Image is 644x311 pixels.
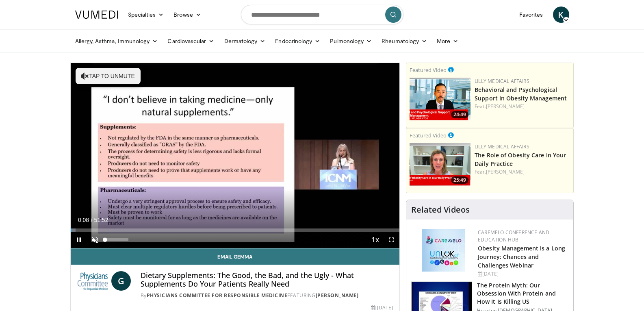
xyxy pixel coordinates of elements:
[94,217,108,223] span: 51:52
[77,271,108,291] img: Physicians Committee for Responsible Medicine
[477,281,568,306] h3: The Protein Myth: Our Obsession With Protein and How It Is Killing US
[410,66,447,74] small: Featured Video
[367,232,383,248] button: Playback Rate
[105,238,128,241] div: Volume Level
[553,7,569,23] a: K
[475,78,529,85] a: Lilly Medical Affairs
[123,7,169,23] a: Specialties
[377,33,432,49] a: Rheumatology
[241,5,403,24] input: Search topics, interventions
[78,217,89,223] span: 0:08
[422,229,465,272] img: 45df64a9-a6de-482c-8a90-ada250f7980c.png.150x105_q85_autocrop_double_scale_upscale_version-0.2.jpg
[475,151,566,167] a: The Role of Obesity Care in Your Daily Practice
[478,244,565,269] a: Obesity Management is a Long Journey: Chances and Challenges Webinar
[70,33,163,49] a: Allergy, Asthma, Immunology
[410,78,471,120] a: 24:49
[411,205,470,215] h4: Related Videos
[383,232,399,248] button: Fullscreen
[514,7,548,23] a: Favorites
[478,270,567,278] div: [DATE]
[219,33,271,49] a: Dermatology
[451,111,468,118] span: 24:49
[147,292,288,299] a: Physicians Committee for Responsible Medicine
[475,143,529,150] a: Lilly Medical Affairs
[486,103,525,110] a: [PERSON_NAME]
[478,229,549,243] a: CaReMeLO Conference and Education Hub
[475,103,570,110] div: Feat.
[87,232,103,248] button: Unmute
[75,11,118,19] img: VuMedi Logo
[71,248,400,265] a: Email Gemma
[316,292,359,299] a: [PERSON_NAME]
[270,33,325,49] a: Endocrinology
[486,168,525,175] a: [PERSON_NAME]
[410,143,471,186] img: e1208b6b-349f-4914-9dd7-f97803bdbf1d.png.150x105_q85_crop-smart_upscale.png
[475,86,567,102] a: Behavioral and Psychological Support in Obesity Management
[325,33,377,49] a: Pulmonology
[141,292,393,299] div: By FEATURING
[76,68,141,84] button: Tap to unmute
[163,33,219,49] a: Cardiovascular
[71,232,87,248] button: Pause
[111,271,131,291] a: G
[71,228,400,232] div: Progress Bar
[410,143,471,186] a: 25:49
[141,271,393,289] h4: Dietary Supplements: The Good, the Bad, and the Ugly - What Supplements Do Your Patients Really Need
[410,78,471,120] img: ba3304f6-7838-4e41-9c0f-2e31ebde6754.png.150x105_q85_crop-smart_upscale.png
[410,132,447,139] small: Featured Video
[432,33,463,49] a: More
[91,217,93,223] span: /
[169,7,206,23] a: Browse
[475,168,570,176] div: Feat.
[451,176,468,184] span: 25:49
[71,63,400,248] video-js: Video Player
